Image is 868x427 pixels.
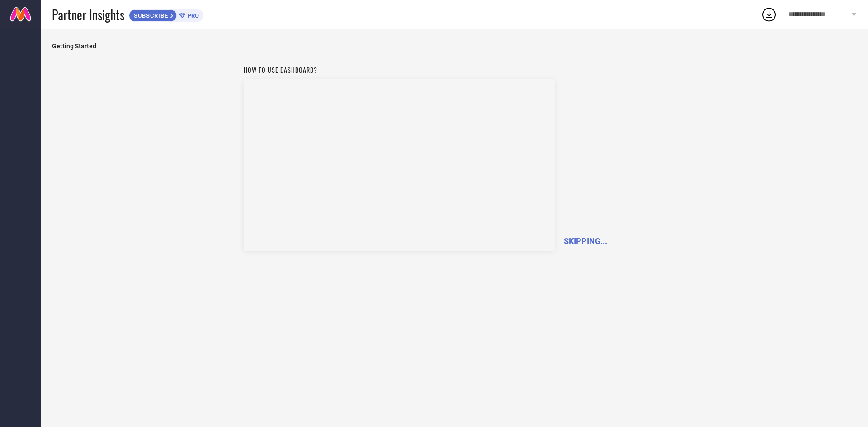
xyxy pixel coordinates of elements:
h1: How to use dashboard? [244,65,555,75]
span: SUBSCRIBE [129,12,170,19]
div: Open download list [761,6,777,23]
span: PRO [185,12,199,19]
iframe: Workspace Section [244,79,555,251]
span: SKIPPING... [564,236,607,246]
span: Partner Insights [52,5,124,24]
a: SUBSCRIBEPRO [129,7,203,22]
span: Getting Started [52,42,857,50]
